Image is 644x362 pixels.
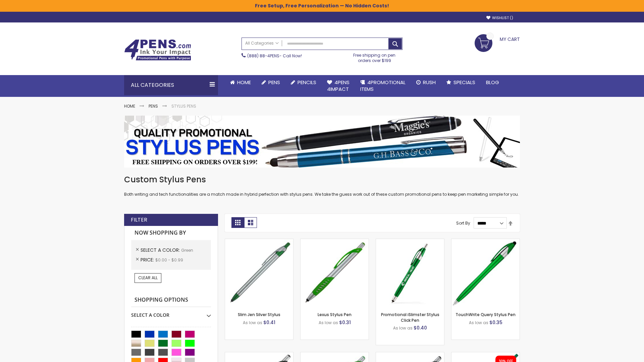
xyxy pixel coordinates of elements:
[455,312,516,317] a: TouchWrite Query Stylus Pen
[242,38,282,49] a: All Categories
[124,174,520,185] h1: Custom Stylus Pens
[393,325,413,331] span: As low as
[124,174,520,197] div: Both writing and tech functionalities are a match made in hybrid perfection with stylus pens. We ...
[376,352,444,358] a: Lexus Metallic Stylus Pen-Green
[141,256,155,263] span: Price
[451,239,520,244] a: TouchWrite Query Stylus Pen-Green
[481,75,504,90] a: Blog
[451,352,520,358] a: iSlimster II - Full Color-Green
[263,319,275,326] span: $0.41
[285,75,322,90] a: Pencils
[298,79,316,86] span: Pencils
[245,41,279,46] span: All Categories
[124,116,520,168] img: Stylus Pens
[327,79,350,93] span: 4Pens 4impact
[124,103,135,109] a: Home
[138,275,158,281] span: Clear All
[456,220,470,226] label: Sort By
[376,239,444,307] img: Promotional iSlimster Stylus Click Pen-Green
[237,79,251,86] span: Home
[131,307,211,318] div: Select A Color
[411,75,441,90] a: Rush
[225,75,256,90] a: Home
[301,352,369,358] a: Boston Silver Stylus Pen-Green
[149,103,158,109] a: Pens
[124,39,191,61] img: 4Pens Custom Pens and Promotional Products
[355,75,411,97] a: 4PROMOTIONALITEMS
[171,103,196,109] strong: Stylus Pens
[301,239,369,307] img: Lexus Stylus Pen-Green
[268,79,280,86] span: Pens
[346,50,403,63] div: Free shipping on pen orders over $199
[489,319,502,326] span: $0.35
[453,79,475,86] span: Specials
[155,257,183,263] span: $0.00 - $0.99
[322,75,355,97] a: 4Pens4impact
[486,79,499,86] span: Blog
[231,217,244,228] strong: Grid
[414,324,427,331] span: $0.40
[423,79,436,86] span: Rush
[141,247,181,253] span: Select A Color
[360,79,406,93] span: 4PROMOTIONAL ITEMS
[301,239,369,244] a: Lexus Stylus Pen-Green
[124,75,218,95] div: All Categories
[131,226,211,240] strong: Now Shopping by
[135,273,161,283] a: Clear All
[441,75,481,90] a: Specials
[381,312,439,323] a: Promotional iSlimster Stylus Click Pen
[469,320,488,325] span: As low as
[451,239,520,307] img: TouchWrite Query Stylus Pen-Green
[225,352,293,358] a: Boston Stylus Pen-Green
[131,216,147,224] strong: Filter
[225,239,293,244] a: Slim Jen Silver Stylus-Green
[181,247,193,253] span: Green
[247,53,279,59] a: (888) 88-4PENS
[318,312,352,317] a: Lexus Stylus Pen
[131,293,211,307] strong: Shopping Options
[247,53,302,59] span: - Call Now!
[225,239,293,307] img: Slim Jen Silver Stylus-Green
[486,15,513,20] a: Wishlist
[339,319,351,326] span: $0.31
[243,320,262,325] span: As low as
[256,75,285,90] a: Pens
[319,320,338,325] span: As low as
[376,239,444,244] a: Promotional iSlimster Stylus Click Pen-Green
[238,312,280,317] a: Slim Jen Silver Stylus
